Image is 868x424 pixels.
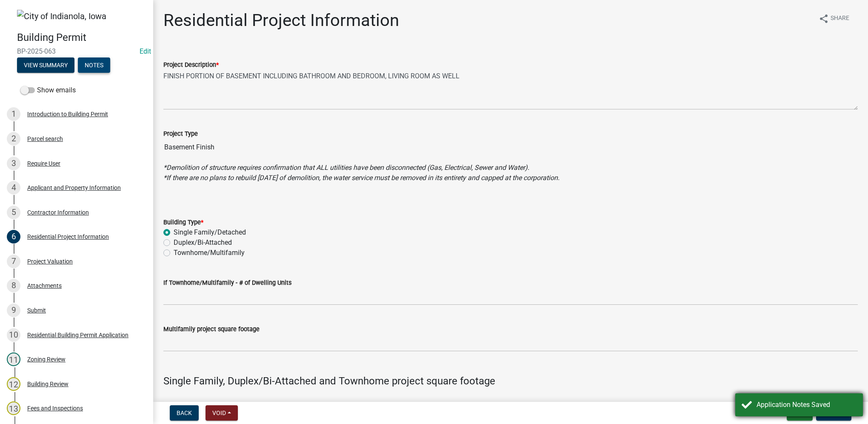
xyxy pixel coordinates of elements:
[17,47,136,55] span: BP-2025-063
[163,10,399,31] h1: Residential Project Information
[27,332,128,338] div: Residential Building Permit Application
[27,234,109,240] div: Residential Project Information
[27,283,62,289] div: Attachments
[7,181,20,195] div: 4
[140,47,151,55] wm-modal-confirm: Edit Application Number
[206,405,238,421] button: Void
[163,220,203,226] label: Building Type
[177,410,192,416] span: Back
[78,57,110,73] button: Notes
[174,248,245,258] label: Townhome/Multifamily
[27,307,46,313] div: Submit
[7,206,20,219] div: 5
[163,62,219,68] label: Project Description
[7,352,20,366] div: 11
[20,85,76,95] label: Show emails
[17,32,146,44] h4: Building Permit
[174,238,232,248] label: Duplex/Bi-Attached
[27,258,73,264] div: Project Valuation
[17,10,106,23] img: City of Indianola, Iowa
[27,160,60,166] div: Require User
[17,57,74,73] button: View Summary
[757,400,857,410] div: Application Notes Saved
[27,111,108,117] div: Introduction to Building Permit
[27,381,69,387] div: Building Review
[163,280,291,286] label: If Townhome/Multifamily - # of Dwelling Units
[163,131,198,137] label: Project Type
[7,255,20,268] div: 7
[27,356,66,362] div: Zoning Review
[7,230,20,244] div: 6
[163,375,858,387] h4: Single Family, Duplex/Bi-Attached and Townhome project square footage
[7,328,20,342] div: 10
[819,14,829,24] i: share
[174,227,246,238] label: Single Family/Detached
[163,163,529,172] i: *Demolition of structure requires confirmation that ALL utilities have been disconnected (Gas, El...
[163,327,260,332] label: Multifamily project square footage
[812,10,856,27] button: shareShare
[163,174,560,182] i: *If there are no plans to rebuild [DATE] of demolition, the water service must be removed in its ...
[140,47,151,55] a: Edit
[78,62,110,69] wm-modal-confirm: Notes
[27,136,63,142] div: Parcel search
[7,401,20,415] div: 13
[27,405,83,411] div: Fees and Inspections
[27,185,121,191] div: Applicant and Property Information
[7,107,20,121] div: 1
[17,62,74,69] wm-modal-confirm: Summary
[7,304,20,317] div: 9
[7,377,20,391] div: 12
[27,209,89,215] div: Contractor Information
[7,157,20,170] div: 3
[7,132,20,146] div: 2
[170,405,199,421] button: Back
[212,410,226,416] span: Void
[7,279,20,292] div: 8
[831,14,849,24] span: Share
